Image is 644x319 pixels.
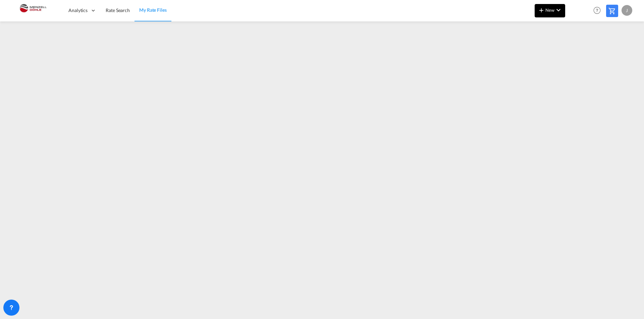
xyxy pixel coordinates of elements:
[622,5,632,16] div: J
[535,4,565,17] button: icon-plus 400-fgNewicon-chevron-down
[139,7,167,13] span: My Rate Files
[106,7,130,13] span: Rate Search
[591,5,603,16] span: Help
[537,7,562,13] span: New
[554,6,562,14] md-icon: icon-chevron-down
[68,7,88,14] span: Analytics
[10,3,55,18] img: 5c2b1670644e11efba44c1e626d722bd.JPG
[591,5,606,17] div: Help
[537,6,545,14] md-icon: icon-plus 400-fg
